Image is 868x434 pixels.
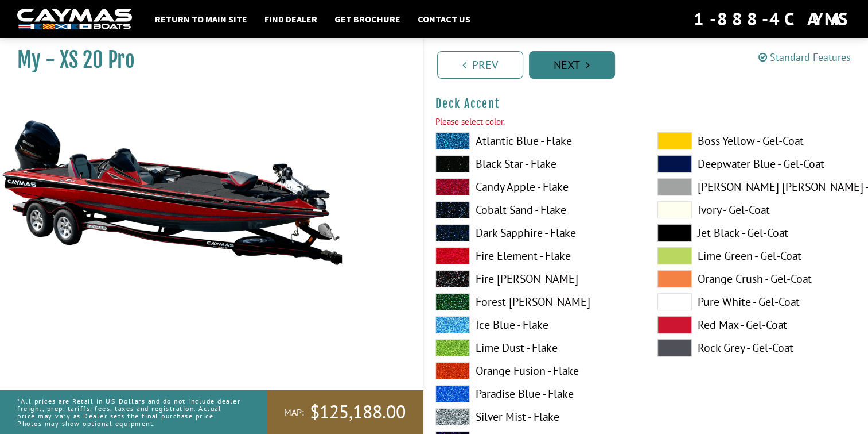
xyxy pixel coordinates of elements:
[17,9,132,30] img: white-logo-c9c8dbefe5ff5ceceb0f0178aa75bf4bb51f6bca0971e226c86eb53dfe498488.png
[694,6,851,32] div: 1-888-4CAYMAS
[259,11,323,26] a: Find Dealer
[329,11,406,26] a: Get Brochure
[435,293,635,310] label: Forest [PERSON_NAME]
[435,116,857,129] div: Please select color.
[657,201,857,218] label: Ivory - Gel-Coat
[529,51,615,79] a: Next
[17,47,394,73] h1: My - XS 20 Pro
[657,339,857,356] label: Rock Grey - Gel-Coat
[267,390,423,434] a: MAP:$125,188.00
[435,316,635,333] label: Ice Blue - Flake
[435,247,635,264] label: Fire Element - Flake
[435,178,635,195] label: Candy Apple - Flake
[149,11,253,26] a: Return to main site
[657,224,857,241] label: Jet Black - Gel-Coat
[435,155,635,172] label: Black Star - Flake
[657,155,857,172] label: Deepwater Blue - Gel-Coat
[412,11,476,26] a: Contact Us
[435,224,635,241] label: Dark Sapphire - Flake
[435,385,635,402] label: Paradise Blue - Flake
[657,293,857,310] label: Pure White - Gel-Coat
[435,408,635,425] label: Silver Mist - Flake
[657,178,857,195] label: [PERSON_NAME] [PERSON_NAME] - Gel-Coat
[435,339,635,356] label: Lime Dust - Flake
[437,51,523,79] a: Prev
[657,247,857,264] label: Lime Green - Gel-Coat
[657,270,857,287] label: Orange Crush - Gel-Coat
[435,270,635,287] label: Fire [PERSON_NAME]
[435,132,635,149] label: Atlantic Blue - Flake
[758,51,851,64] a: Standard Features
[657,316,857,333] label: Red Max - Gel-Coat
[435,201,635,218] label: Cobalt Sand - Flake
[17,391,241,433] p: *All prices are Retail in US Dollars and do not include dealer freight, prep, tariffs, fees, taxe...
[310,400,406,424] span: $125,188.00
[284,406,304,418] span: MAP:
[657,132,857,149] label: Boss Yellow - Gel-Coat
[435,97,857,111] h4: Deck Accent
[435,362,635,379] label: Orange Fusion - Flake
